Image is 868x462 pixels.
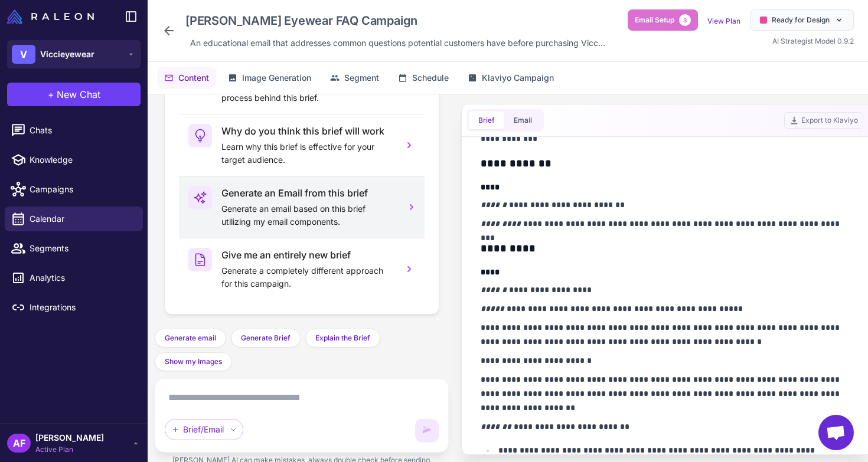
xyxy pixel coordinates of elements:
span: Analytics [30,271,133,284]
a: Integrations [5,295,143,320]
span: Segment [344,71,379,84]
button: VViccieyewear [7,40,141,68]
button: Klaviyo Campaign [461,67,561,89]
button: Content [157,67,216,89]
span: Email Setup [635,15,674,25]
span: Integrations [30,301,133,314]
button: Email [504,112,541,129]
button: Schedule [391,67,456,89]
p: Learn why this brief is effective for your target audience. [221,140,394,166]
button: Email Setup3 [628,9,698,31]
span: Segments [30,242,133,255]
h3: Generate an Email from this brief [221,186,394,200]
span: Viccieyewear [40,48,94,61]
button: Generate Brief [231,329,301,348]
span: Show my Images [165,356,222,367]
div: Click to edit description [185,34,610,52]
span: An educational email that addresses common questions potential customers have before purchasing V... [190,37,605,50]
span: Campaigns [30,183,133,196]
button: Export to Klaviyo [784,112,863,129]
span: New Chat [57,87,100,101]
button: Segment [323,67,386,89]
a: View Plan [707,17,740,25]
span: 3 [679,14,691,26]
button: Generate email [155,329,226,348]
p: Generate a completely different approach for this campaign. [221,264,394,290]
span: + [48,87,54,101]
span: Calendar [30,212,133,225]
span: Generate Brief [241,333,291,343]
a: Calendar [5,207,143,231]
div: AF [7,434,31,453]
div: Brief/Email [165,419,243,440]
a: Segments [5,236,143,261]
a: Campaigns [5,177,143,202]
span: Chats [30,124,133,137]
button: Image Generation [221,67,318,89]
span: Image Generation [242,71,311,84]
span: Schedule [412,71,449,84]
a: Analytics [5,266,143,290]
a: Chats [5,118,143,143]
button: Brief [469,112,504,129]
span: Active Plan [35,444,104,455]
h3: Give me an entirely new brief [221,248,394,262]
button: Explain the Brief [305,329,380,348]
span: [PERSON_NAME] [35,431,104,444]
span: AI Strategist Model 0.9.2 [772,37,854,45]
span: Content [178,71,209,84]
span: Explain the Brief [315,333,370,343]
span: Ready for Design [772,15,830,25]
a: Knowledge [5,148,143,172]
h3: Why do you think this brief will work [221,124,394,138]
span: Knowledge [30,153,133,166]
div: Click to edit campaign name [181,9,610,32]
div: V [12,45,35,64]
p: Generate an email based on this brief utilizing my email components. [221,202,394,228]
button: Show my Images [155,352,232,371]
a: Open chat [818,415,854,450]
span: Klaviyo Campaign [482,71,554,84]
button: +New Chat [7,83,141,106]
span: Generate email [165,333,216,343]
img: Raleon Logo [7,9,94,24]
